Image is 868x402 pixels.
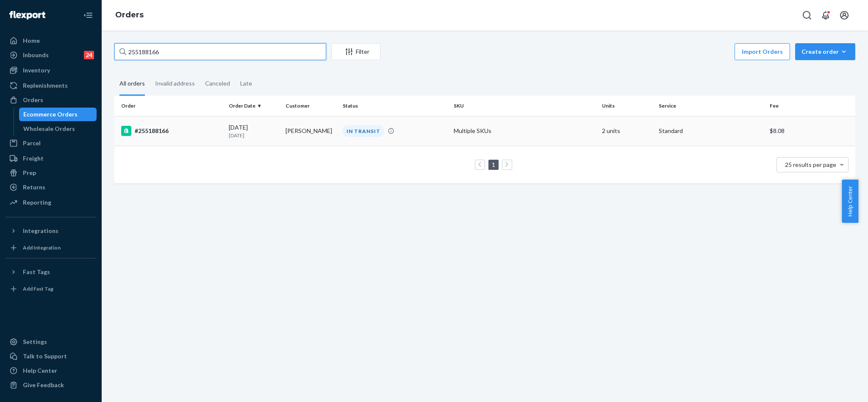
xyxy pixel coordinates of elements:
div: [DATE] [229,123,279,139]
div: Inventory [23,66,50,75]
td: 2 units [599,116,655,146]
img: Flexport logo [9,11,45,19]
a: Replenishments [5,79,97,92]
button: Open notifications [817,7,834,24]
a: Settings [5,335,97,349]
div: Inbounds [23,51,49,59]
th: Service [655,96,766,116]
a: Inbounds24 [5,48,97,62]
div: Parcel [23,139,41,147]
a: Ecommerce Orders [19,108,97,121]
button: Open account menu [836,7,853,24]
div: Returns [23,183,45,191]
div: Late [240,72,252,94]
th: Status [339,96,450,116]
a: Orders [115,10,144,19]
td: $8.08 [766,116,855,146]
th: Units [599,96,655,116]
div: Talk to Support [23,352,67,360]
a: Home [5,34,97,47]
a: Add Fast Tag [5,282,97,296]
div: Freight [23,154,44,163]
div: Ecommerce Orders [23,110,78,119]
div: Settings [23,338,47,346]
div: Reporting [23,198,51,207]
div: Help Center [23,366,57,375]
a: Parcel [5,136,97,150]
div: Integrations [23,227,58,235]
div: #255188166 [121,126,222,136]
span: 25 results per page [785,161,836,168]
a: Orders [5,93,97,107]
a: Add Integration [5,241,97,255]
a: Reporting [5,196,97,209]
p: Standard [659,127,763,135]
button: Import Orders [735,43,790,60]
div: Create order [801,47,849,56]
a: Help Center [5,364,97,377]
div: IN TRANSIT [343,125,384,137]
div: Replenishments [23,81,68,90]
th: Order Date [225,96,282,116]
button: Integrations [5,224,97,238]
th: SKU [450,96,599,116]
a: Prep [5,166,97,180]
a: Inventory [5,64,97,77]
div: Customer [286,102,336,109]
div: 24 [84,51,94,59]
a: Returns [5,180,97,194]
button: Create order [795,43,855,60]
div: Give Feedback [23,381,64,389]
a: Page 1 is your current page [490,161,497,168]
button: Give Feedback [5,378,97,392]
div: Fast Tags [23,268,50,276]
div: Orders [23,96,43,104]
td: Multiple SKUs [450,116,599,146]
div: Canceled [205,72,230,94]
button: Open Search Box [799,7,815,24]
p: [DATE] [229,132,279,139]
td: [PERSON_NAME] [282,116,339,146]
th: Order [114,96,225,116]
th: Fee [766,96,855,116]
ol: breadcrumbs [108,3,150,28]
button: Close Navigation [80,7,97,24]
input: Search orders [114,43,326,60]
button: Help Center [842,180,858,223]
a: Talk to Support [5,349,97,363]
div: Add Fast Tag [23,285,53,292]
div: Invalid address [155,72,195,94]
button: Fast Tags [5,265,97,279]
button: Filter [331,43,380,60]
div: Wholesale Orders [23,125,75,133]
div: Filter [332,47,380,56]
div: Add Integration [23,244,61,251]
div: All orders [119,72,145,96]
div: Prep [23,169,36,177]
a: Freight [5,152,97,165]
a: Wholesale Orders [19,122,97,136]
div: Home [23,36,40,45]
